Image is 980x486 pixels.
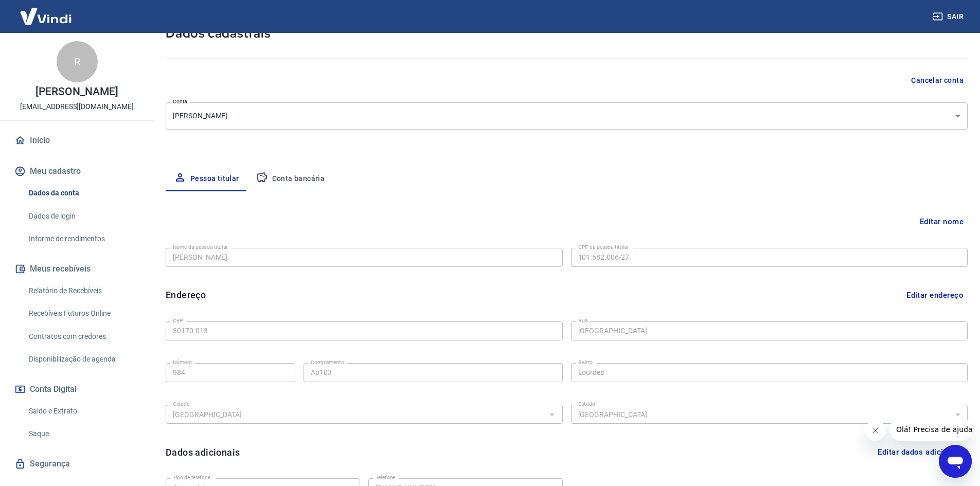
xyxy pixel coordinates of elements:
label: CPF da pessoa titular [578,243,629,251]
a: Saque [25,423,141,444]
a: Recebíveis Futuros Online [25,303,141,324]
a: Informe de rendimentos [25,228,141,249]
a: Segurança [12,453,141,475]
h6: Dados adicionais [166,445,240,459]
button: Editar nome [916,212,968,231]
a: Contratos com credores [25,326,141,347]
h6: Endereço [166,288,206,302]
label: Bairro [578,358,593,366]
input: Digite aqui algumas palavras para buscar a cidade [169,408,543,421]
button: Meu cadastro [12,160,141,183]
a: Dados de login [25,206,141,227]
button: Conta bancária [247,167,333,191]
label: Número [173,358,192,366]
label: Conta [173,98,187,105]
iframe: Fechar mensagem [865,420,886,441]
img: Vindi [12,1,79,32]
a: Saldo e Extrato [25,401,141,422]
iframe: Botão para abrir a janela de mensagens [939,445,972,478]
label: Rua [578,317,588,325]
h5: Dados cadastrais [166,25,968,42]
button: Cancelar conta [907,71,968,90]
p: [PERSON_NAME] [35,86,118,97]
p: [EMAIL_ADDRESS][DOMAIN_NAME] [20,101,134,112]
button: Pessoa titular [166,167,247,191]
iframe: Mensagem da empresa [890,418,972,441]
label: Telefone [376,474,396,481]
a: Início [12,129,141,152]
button: Sair [931,7,968,26]
button: Editar endereço [902,285,968,305]
label: Cidade [173,400,189,408]
div: [PERSON_NAME] [166,102,968,130]
label: Estado [578,400,595,408]
a: Relatório de Recebíveis [25,280,141,301]
label: Complemento [311,358,344,366]
a: Dados da conta [25,183,141,204]
div: R [57,41,98,82]
button: Meus recebíveis [12,258,141,280]
label: Nome da pessoa titular [173,243,228,251]
label: CEP [173,317,183,325]
a: Disponibilização de agenda [25,349,141,370]
button: Editar dados adicionais [874,442,968,462]
span: Olá! Precisa de ajuda? [6,7,86,15]
label: Tipo de telefone [173,474,210,481]
button: Conta Digital [12,378,141,401]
